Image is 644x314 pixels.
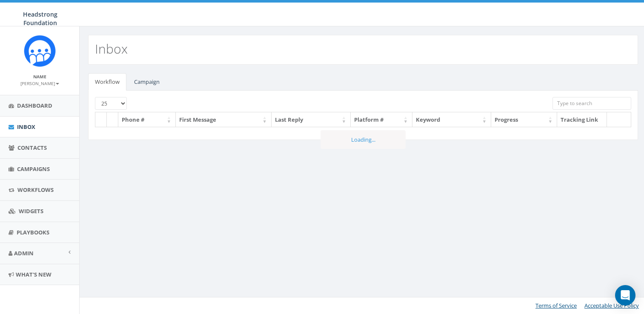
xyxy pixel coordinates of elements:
[535,302,577,309] a: Terms of Service
[20,80,59,86] small: [PERSON_NAME]
[118,112,176,127] th: Phone #
[176,112,272,127] th: First Message
[14,249,34,257] span: Admin
[351,112,412,127] th: Platform #
[412,112,491,127] th: Keyword
[33,74,46,80] small: Name
[557,112,607,127] th: Tracking Link
[17,144,47,151] span: Contacts
[17,186,54,194] span: Workflows
[24,35,56,67] img: Rally_platform_Icon_1.png
[20,79,59,87] a: [PERSON_NAME]
[127,73,166,91] a: Campaign
[23,10,57,27] span: Headstrong Foundation
[321,130,406,149] div: Loading...
[19,207,43,215] span: Widgets
[615,285,635,305] div: Open Intercom Messenger
[272,112,351,127] th: Last Reply
[88,73,126,91] a: Workflow
[584,302,639,309] a: Acceptable Use Policy
[16,271,52,278] span: What's New
[17,102,52,109] span: Dashboard
[17,228,49,236] span: Playbooks
[17,123,35,131] span: Inbox
[552,97,631,110] input: Type to search
[491,112,557,127] th: Progress
[95,42,128,56] h2: Inbox
[17,165,50,173] span: Campaigns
